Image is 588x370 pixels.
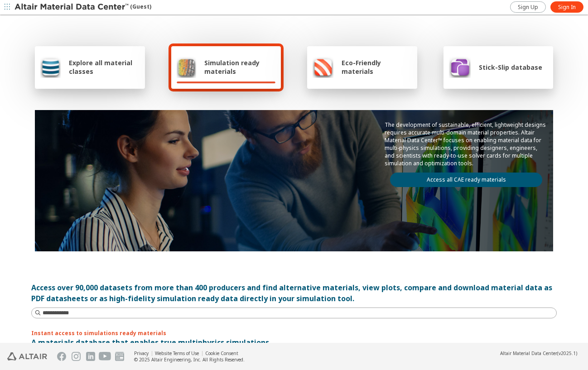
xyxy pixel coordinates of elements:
[14,3,151,12] div: (Guest)
[510,1,546,13] a: Sign Up
[31,337,557,348] p: A materials database that enables true multiphysics simulations
[479,63,542,72] span: Stick-Slip database
[155,350,199,356] a: Website Terms of Use
[134,350,149,356] a: Privacy
[518,4,538,11] span: Sign Up
[342,58,411,76] span: Eco-Friendly materials
[390,173,542,187] a: Access all CAE ready materials
[14,3,130,12] img: Altair Material Data Center
[177,56,196,78] img: Simulation ready materials
[500,350,557,356] span: Altair Material Data Center
[558,4,576,11] span: Sign In
[385,121,548,167] p: The development of sustainable, efficient, lightweight designs requires accurate multi-domain mat...
[69,58,140,76] span: Explore all material classes
[449,56,471,78] img: Stick-Slip database
[134,356,245,363] div: © 2025 Altair Engineering, Inc. All Rights Reserved.
[550,1,583,13] a: Sign In
[7,352,47,360] img: Altair Engineering
[205,350,238,356] a: Cookie Consent
[500,350,577,356] div: (v2025.1)
[40,56,61,78] img: Explore all material classes
[313,56,333,78] img: Eco-Friendly materials
[204,58,275,76] span: Simulation ready materials
[31,282,557,304] div: Access over 90,000 datasets from more than 400 producers and find alternative materials, view plo...
[31,329,557,337] p: Instant access to simulations ready materials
